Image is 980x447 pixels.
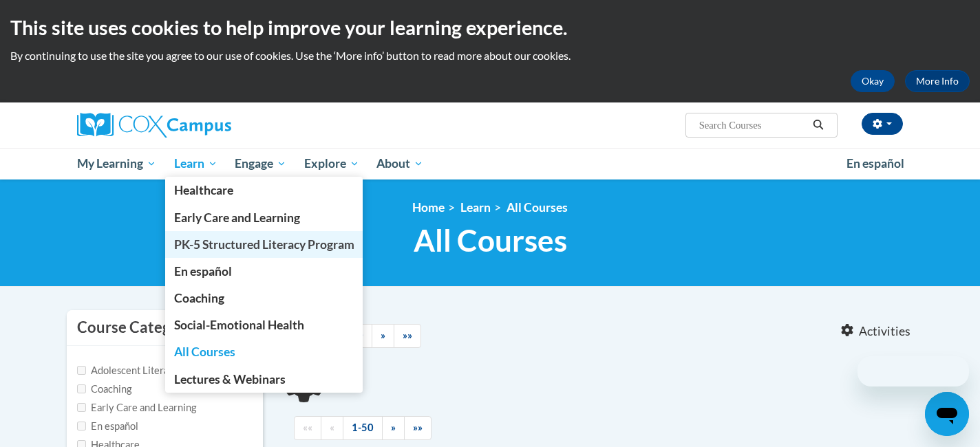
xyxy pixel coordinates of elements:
span: Explore [304,155,359,172]
a: Explore [295,148,368,179]
span: Engage [235,155,286,172]
label: En español [77,419,138,434]
label: Adolescent Literacy [77,363,179,378]
a: Learn [460,200,491,215]
div: Main menu [56,148,924,179]
a: Healthcare [165,177,363,204]
a: En español [838,149,913,178]
span: »» [403,329,412,341]
input: Checkbox for Options [77,384,86,393]
label: Early Care and Learning [77,400,196,415]
a: More Info [905,70,970,92]
a: Next [382,416,405,440]
iframe: Button to launch messaging window [925,392,969,436]
span: About [376,155,423,172]
span: «« [303,422,312,433]
a: Early Care and Learning [165,204,363,231]
span: PK-5 Structured Literacy Program [174,237,354,252]
h3: Course Category [77,317,193,338]
span: Activities [859,324,910,339]
a: Previous [321,416,343,440]
a: All Courses [165,338,363,365]
a: Social-Emotional Health [165,312,363,338]
a: Learn [165,148,226,179]
a: Coaching [165,285,363,312]
span: Coaching [174,291,224,305]
a: My Learning [68,148,165,179]
span: « [330,422,334,433]
span: Early Care and Learning [174,210,300,225]
input: Checkbox for Options [77,422,86,430]
input: Search Courses [698,117,808,133]
a: PK-5 Structured Literacy Program [165,231,363,258]
input: Checkbox for Options [77,403,86,412]
img: Cox Campus [77,113,231,138]
a: About [368,148,433,179]
span: Healthcare [174,183,233,197]
span: Lectures & Webinars [174,372,286,386]
button: Search [808,117,829,133]
span: Learn [174,155,217,172]
a: Begining [294,416,321,440]
a: Lectures & Webinars [165,366,363,393]
a: Next [372,324,394,348]
a: En español [165,258,363,285]
a: Home [412,200,445,215]
a: Engage [226,148,295,179]
a: End [404,416,432,440]
input: Checkbox for Options [77,366,86,375]
button: Account Settings [862,113,903,135]
span: All Courses [414,222,567,259]
a: Cox Campus [77,113,339,138]
iframe: Message from company [857,356,969,386]
span: » [391,422,396,433]
span: All Courses [174,345,235,359]
a: End [394,324,421,348]
span: En español [174,264,232,279]
h2: This site uses cookies to help improve your learning experience. [10,14,970,41]
p: By continuing to use the site you agree to our use of cookies. Use the ‘More info’ button to read... [10,48,970,63]
span: »» [413,422,423,433]
label: Coaching [77,382,131,397]
a: All Courses [507,200,568,215]
span: My Learning [77,155,156,172]
button: Okay [851,70,895,92]
span: » [381,329,385,341]
a: 1-50 [343,416,383,440]
span: Social-Emotional Health [174,318,304,332]
span: En español [846,156,904,171]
